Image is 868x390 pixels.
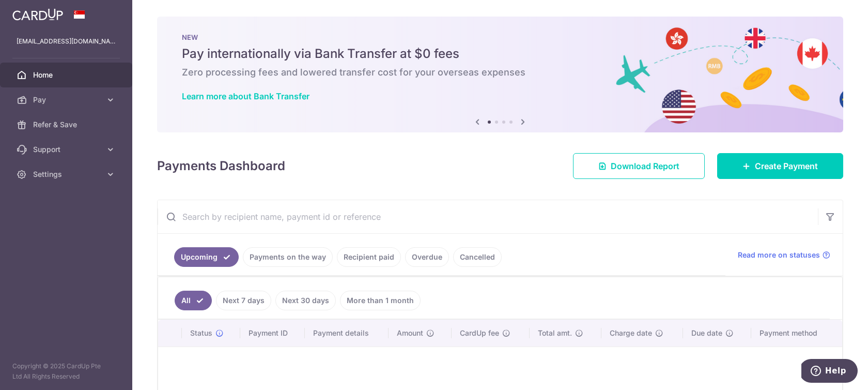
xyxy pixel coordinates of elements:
img: Bank transfer banner [157,17,843,132]
a: Overdue [405,247,449,267]
a: Download Report [573,153,705,179]
span: Settings [33,169,101,179]
th: Payment method [751,320,842,347]
a: Payments on the way [243,247,333,267]
span: Read more on statuses [738,250,820,260]
iframe: Opens a widget where you can find more information [801,359,858,385]
span: Status [190,328,212,338]
a: More than 1 month [340,291,421,310]
a: Recipient paid [337,247,401,267]
span: Amount [397,328,423,338]
a: Cancelled [453,247,502,267]
a: Read more on statuses [738,250,830,260]
p: NEW [182,33,818,41]
span: Charge date [610,328,652,338]
input: Search by recipient name, payment id or reference [158,200,818,233]
a: All [175,291,212,310]
p: [EMAIL_ADDRESS][DOMAIN_NAME] [17,36,116,47]
span: CardUp fee [460,328,499,338]
span: Support [33,144,101,155]
span: Home [33,70,101,80]
span: Refer & Save [33,119,101,130]
span: Total amt. [538,328,572,338]
a: Create Payment [717,153,843,179]
th: Payment details [305,320,389,347]
a: Learn more about Bank Transfer [182,91,309,101]
span: Create Payment [755,160,818,172]
img: CardUp [12,8,63,21]
span: Download Report [611,160,679,172]
span: Due date [691,328,722,338]
th: Payment ID [240,320,305,347]
a: Upcoming [174,247,239,267]
h6: Zero processing fees and lowered transfer cost for your overseas expenses [182,66,818,79]
h5: Pay internationally via Bank Transfer at $0 fees [182,46,818,62]
span: Pay [33,95,101,105]
a: Next 30 days [275,291,336,310]
a: Next 7 days [216,291,271,310]
h4: Payments Dashboard [157,157,285,175]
